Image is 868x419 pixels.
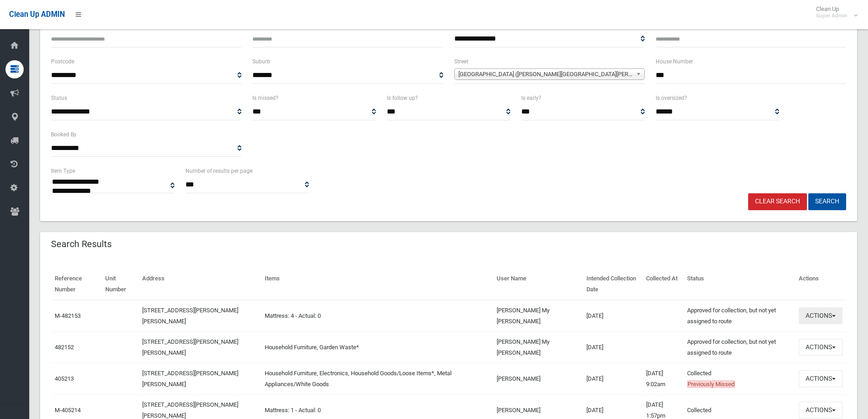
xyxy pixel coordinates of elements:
label: Is follow up? [387,93,418,103]
td: Approved for collection, but not yet assigned to route [683,300,795,332]
th: Address [139,269,261,300]
header: Search Results [40,235,123,253]
span: Previously Missed [687,380,735,388]
td: [PERSON_NAME] My [PERSON_NAME] [493,300,583,332]
th: Actions [795,269,846,300]
button: Search [808,193,846,210]
a: M-405214 [55,407,81,414]
button: Actions [799,402,842,419]
td: [DATE] [583,363,642,394]
a: M-482153 [55,312,81,319]
td: [DATE] [583,331,642,363]
button: Actions [799,370,842,387]
span: Clean Up [812,5,857,19]
span: Clean Up ADMIN [9,10,65,19]
th: Intended Collection Date [583,269,642,300]
td: [DATE] 9:02am [642,363,683,394]
label: House Number [656,57,693,67]
td: Household Furniture, Electronics, Household Goods/Loose Items*, Metal Appliances/White Goods [261,363,493,394]
th: Items [261,269,493,300]
a: [STREET_ADDRESS][PERSON_NAME][PERSON_NAME] [142,401,238,419]
td: [PERSON_NAME] My [PERSON_NAME] [493,331,583,363]
td: Collected [683,363,795,394]
td: Household Furniture, Garden Waste* [261,331,493,363]
label: Postcode [51,57,74,67]
a: Clear Search [748,193,807,210]
label: Street [454,57,468,67]
th: Reference Number [51,269,102,300]
td: Approved for collection, but not yet assigned to route [683,331,795,363]
a: 482152 [55,344,74,351]
label: Booked By [51,129,77,140]
label: Item Type [51,166,75,176]
a: 405213 [55,375,74,382]
a: [STREET_ADDRESS][PERSON_NAME][PERSON_NAME] [142,338,238,356]
label: Suburb [252,57,270,67]
th: User Name [493,269,583,300]
button: Actions [799,307,842,324]
td: Mattress: 4 - Actual: 0 [261,300,493,332]
label: Status [51,93,67,103]
span: [GEOGRAPHIC_DATA] ([PERSON_NAME][GEOGRAPHIC_DATA][PERSON_NAME]) [458,69,632,80]
th: Collected At [642,269,683,300]
label: Number of results per page [185,166,252,176]
th: Unit Number [102,269,139,300]
label: Is oversized? [656,93,687,103]
label: Is missed? [252,93,278,103]
a: [STREET_ADDRESS][PERSON_NAME][PERSON_NAME] [142,307,238,325]
small: Super Admin [816,12,847,19]
td: [DATE] [583,300,642,332]
button: Actions [799,339,842,356]
a: [STREET_ADDRESS][PERSON_NAME][PERSON_NAME] [142,370,238,388]
td: [PERSON_NAME] [493,363,583,394]
th: Status [683,269,795,300]
label: Is early? [521,93,541,103]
